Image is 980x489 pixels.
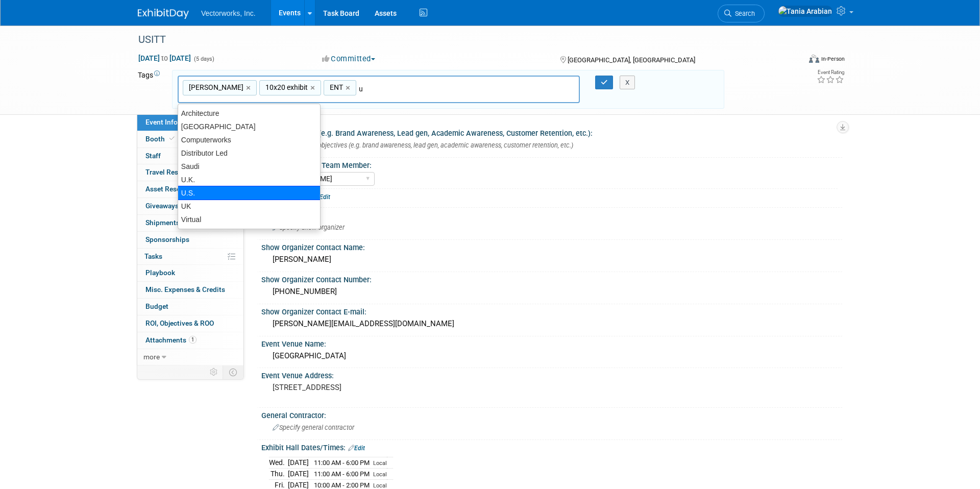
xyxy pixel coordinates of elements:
[144,252,162,260] span: Tasks
[137,114,243,131] a: Event Information
[314,459,370,467] span: 11:00 AM - 6:00 PM
[145,319,214,327] span: ROI, Objectives & ROO
[310,82,317,94] a: ×
[246,82,253,94] a: ×
[137,232,243,248] a: Sponsorships
[359,84,502,94] input: Type tag and hit enter
[135,31,785,49] div: USITT
[373,482,387,489] span: Local
[145,235,189,243] span: Sponsorships
[288,468,309,479] td: [DATE]
[138,54,191,63] span: [DATE] [DATE]
[178,200,320,213] div: UK
[261,304,842,317] div: Show Organizer Contact E-mail:
[821,55,845,63] div: In-Person
[178,146,320,160] div: Distributor Led
[137,265,243,281] a: Playbook
[178,160,320,173] div: Saudi
[313,193,330,201] a: Edit
[261,408,842,421] div: General Contractor:
[137,131,243,148] a: Booth
[178,173,320,186] div: U.K.
[288,457,309,469] td: [DATE]
[201,9,256,17] span: Vectorworks, Inc.
[809,55,819,63] img: Format-Inperson.png
[137,299,243,315] a: Budget
[193,56,214,62] span: (5 days)
[269,348,835,364] div: [GEOGRAPHIC_DATA]
[178,107,320,120] div: Architecture
[731,10,755,17] span: Search
[178,186,321,200] div: U.S.
[261,240,842,253] div: Show Organizer Contact Name:
[145,268,175,277] span: Playbook
[314,481,370,489] span: 10:00 AM - 2:00 PM
[348,445,365,452] a: Edit
[145,302,168,310] span: Budget
[169,136,175,141] i: Booth reservation complete
[138,70,163,109] td: Tags
[178,120,320,133] div: [GEOGRAPHIC_DATA]
[718,5,765,22] a: Search
[269,457,288,469] td: Wed.
[137,315,243,332] a: ROI, Objectives & ROO
[145,152,161,160] span: Staff
[145,218,180,227] span: Shipments
[137,148,243,164] a: Staff
[223,365,244,379] td: Toggle Event Tabs
[137,349,243,365] a: more
[273,383,492,392] pre: [STREET_ADDRESS]
[262,158,838,170] div: Marketing Events Team Member:
[143,353,160,361] span: more
[189,336,197,344] span: 1
[261,368,842,381] div: Event Venue Address:
[261,440,842,453] div: Exhibit Hall Dates/Times:
[261,126,842,138] div: Show Objectives (e.g. Brand Awareness, Lead gen, Academic Awareness, Customer Retention, etc.):
[269,284,835,300] div: [PHONE_NUMBER]
[263,82,308,92] span: 10x20 exhibit
[273,141,573,149] span: Specify show objectives (e.g. brand awareness, lead gen, academic awareness, customer retention, ...
[620,76,635,90] button: X
[261,208,842,221] div: Show Organizer:
[178,133,320,146] div: Computerworks
[817,70,844,75] div: Event Rating
[137,249,243,265] a: Tasks
[145,185,206,193] span: Asset Reservations
[187,82,243,92] span: [PERSON_NAME]
[145,202,179,210] span: Giveaways
[137,215,243,231] a: Shipments
[160,54,169,62] span: to
[145,168,208,176] span: Travel Reservations
[740,53,845,68] div: Event Format
[138,9,189,19] img: ExhibitDay
[778,6,832,17] img: Tania Arabian
[373,460,387,467] span: Local
[137,282,243,298] a: Misc. Expenses & Credits
[137,164,243,181] a: Travel Reservations
[178,213,320,226] div: Virtual
[145,285,225,294] span: Misc. Expenses & Credits
[269,252,835,267] div: [PERSON_NAME]
[261,272,842,285] div: Show Organizer Contact Number:
[145,336,197,344] span: Attachments
[273,424,354,431] span: Specify general contractor
[261,336,842,349] div: Event Venue Name:
[269,316,835,332] div: [PERSON_NAME][EMAIL_ADDRESS][DOMAIN_NAME]
[137,198,243,214] a: Giveaways
[205,365,223,379] td: Personalize Event Tab Strip
[328,82,343,92] span: ENT
[137,332,243,349] a: Attachments1
[568,56,695,64] span: [GEOGRAPHIC_DATA], [GEOGRAPHIC_DATA]
[373,471,387,478] span: Local
[145,118,203,126] span: Event Information
[145,135,177,143] span: Booth
[137,181,243,198] a: Asset Reservations
[261,189,842,202] div: Event Website:
[269,468,288,479] td: Thu.
[314,470,370,478] span: 11:00 AM - 6:00 PM
[346,82,352,94] a: ×
[318,54,379,64] button: Committed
